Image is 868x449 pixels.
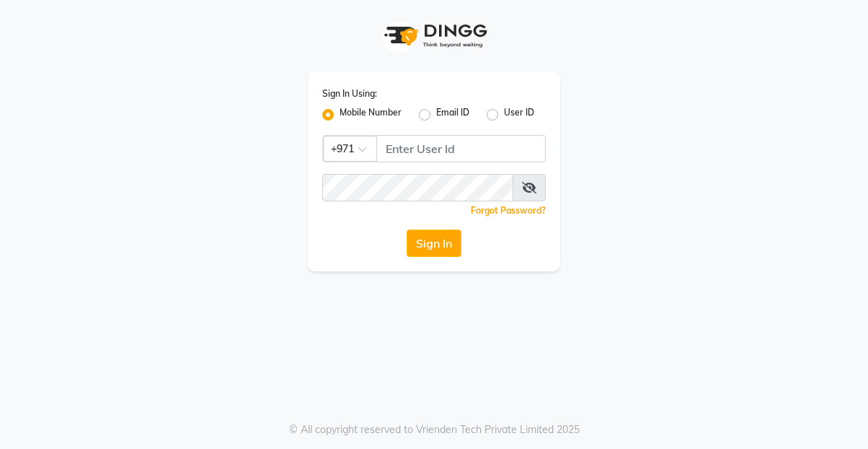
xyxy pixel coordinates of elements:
[322,174,513,201] input: Username
[322,87,377,100] label: Sign In Using:
[407,230,461,257] button: Sign In
[376,14,492,57] img: logo1.svg
[504,106,534,123] label: User ID
[471,205,546,216] a: Forgot Password?
[376,135,546,162] input: Username
[340,106,402,123] label: Mobile Number
[436,106,469,123] label: Email ID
